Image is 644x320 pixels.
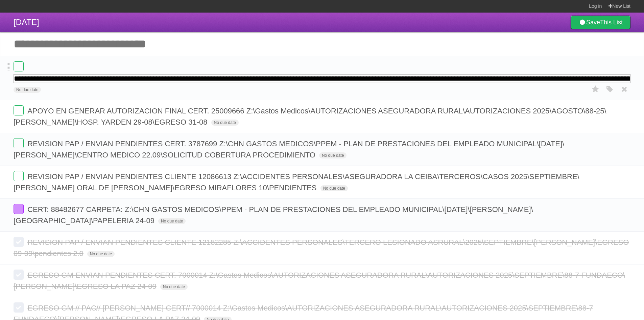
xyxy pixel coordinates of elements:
span: No due date [211,120,239,126]
span: No due date [320,185,348,191]
span: REVISION PAP / ENVIAN PENDIENTES CERT. 3787699 Z:\CHN GASTOS MEDICOS\PPEM - PLAN DE PRESTACIONES ... [14,140,564,159]
label: Done [14,204,24,214]
span: No due date [158,218,186,224]
label: Star task [589,84,602,95]
label: Done [14,237,24,247]
span: CERT: 88482677 CARPETA: Z:\CHN GASTOS MEDICOS\PPEM - PLAN DE PRESTACIONES DEL EMPLEADO MUNICIPAL\... [14,205,533,225]
span: REVISION PAP / ENVIAN PENDIENTES CLIENTE 12182285 Z:\ACCIDENTES PERSONALES\TERCERO LESIONADO ASRU... [14,238,629,258]
span: REVISION PAP / ENVIAN PENDIENTES CLIENTE 12086613 Z:\ACCIDENTES PERSONALES\ASEGURADORA LA CEIBA\T... [14,172,579,192]
label: Done [14,270,24,280]
span: No due date [87,251,115,257]
span: [DATE] [14,18,39,27]
span: No due date [14,87,41,93]
label: Done [14,171,24,181]
span: No due date [319,152,347,158]
label: Done [14,302,24,313]
b: This List [600,19,623,26]
label: Done [14,61,24,71]
a: SaveThis List [571,16,630,29]
span: EGRESO GM ENVIAN PENDIENTES CERT. 7000014 Z:\Gastos Medicos\AUTORIZACIONES ASEGURADORA RURAL\AUTO... [14,271,625,291]
label: Done [14,105,24,115]
label: Done [14,138,24,148]
span: No due date [160,284,188,290]
span: APOYO EN GENERAR AUTORIZACION FINAL CERT. 25009666 Z:\Gastos Medicos\AUTORIZACIONES ASEGURADORA R... [14,107,606,126]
